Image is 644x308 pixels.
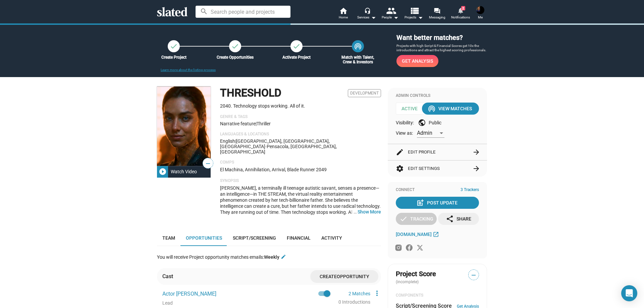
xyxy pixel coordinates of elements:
mat-icon: check [170,42,178,50]
mat-icon: headset_mic [364,7,370,13]
mat-icon: people [386,6,396,15]
a: Messaging [425,7,449,21]
mat-icon: wifi_tethering [428,105,436,113]
span: Development [348,89,381,97]
mat-icon: check [231,42,239,50]
span: 3 Trackers [461,187,479,193]
span: Script/Screening [233,235,276,241]
button: …Show More [358,209,381,215]
div: Cast [162,273,173,280]
mat-icon: edit [281,254,286,259]
span: [DOMAIN_NAME] [396,232,432,237]
span: View as: [396,130,413,136]
div: Share [446,213,471,225]
div: Services [357,13,376,21]
a: Opportunities [180,230,227,246]
mat-icon: view_list [410,6,419,15]
mat-icon: arrow_drop_down [392,13,400,21]
span: [GEOGRAPHIC_DATA], [GEOGRAPHIC_DATA], [GEOGRAPHIC_DATA] [220,138,330,149]
mat-icon: more_vert [373,289,381,297]
a: Script/Screening [227,230,281,246]
button: Edit Profile [396,144,479,160]
div: Create Project [152,55,196,60]
mat-icon: notifications [457,7,464,13]
span: Actor [PERSON_NAME] [162,291,216,297]
button: Activate Project [290,40,303,52]
span: (incomplete) [396,280,420,284]
input: Search people and projects [196,6,290,18]
span: Create [320,274,337,280]
a: Activity [316,230,347,246]
h1: THRESHOLD [220,86,281,100]
mat-icon: public [418,119,426,127]
img: THRESHOLD [157,86,211,166]
span: Opportunities [186,235,222,241]
button: Services [355,7,378,21]
button: Tracking [396,213,437,225]
span: … [351,209,358,215]
span: Messaging [429,13,445,21]
mat-icon: check [399,215,408,223]
span: Admin [417,130,432,136]
span: · [265,144,267,149]
button: Projects [402,7,425,21]
a: Home [331,7,355,21]
span: Home [339,13,348,21]
a: Create Opportunities [229,40,241,52]
mat-icon: check [292,42,301,50]
p: Languages & Locations [220,132,381,137]
span: Financial [287,235,311,241]
span: Team [162,235,175,241]
mat-icon: share [446,215,454,223]
span: [PERSON_NAME], a terminally ill teenage autistic savant, senses a presence—an intelligence—in THE... [220,185,381,245]
button: People [378,7,402,21]
button: View Matches [422,103,479,115]
a: 2Notifications [449,7,472,21]
p: El Machina, Annihilation, Arrival, Blade Runner 2049 [220,167,381,173]
button: Share [438,213,479,225]
mat-icon: home [339,7,347,15]
mat-icon: forum [434,7,440,14]
a: Team [157,230,180,246]
div: You will receive Project opportunity matches emails: [157,254,286,260]
a: Get Analysis [396,55,438,67]
div: Open Intercom Messenger [621,285,637,301]
a: Financial [281,230,316,246]
img: Scott Falcon [476,6,484,14]
span: | [256,121,257,126]
button: CreateOpportunity [310,270,378,283]
mat-icon: open_in_new [433,231,439,237]
div: Watch Video [168,166,200,178]
div: Post Update [418,197,458,209]
p: Synopsis [220,178,381,184]
mat-icon: wifi_tethering [354,42,362,50]
p: 2040. Technology stops working. All of it. [220,103,381,109]
mat-icon: arrow_forward [472,148,480,156]
mat-icon: settings [396,165,404,173]
span: Narrative feature [220,121,256,126]
div: COMPONENTS [396,293,479,298]
a: [DOMAIN_NAME] [396,230,441,238]
a: Match with Talent, Crew & Investors [352,40,364,52]
span: — [203,159,213,168]
div: View Matches [429,103,472,115]
div: Tracking [399,213,433,225]
span: | [235,138,236,144]
span: Project Score [396,269,436,279]
p: Projects with high Script & Financial Scores get 10x the introductions and attract the highest sc... [396,44,487,53]
span: Notifications [451,13,470,21]
mat-icon: edit [396,148,404,156]
div: Visibility: Public [396,119,479,127]
span: Active [396,103,428,115]
mat-icon: post_add [416,199,424,207]
mat-icon: arrow_drop_down [416,13,424,21]
mat-icon: arrow_drop_down [369,13,377,21]
button: Scott FalconMe [472,5,488,22]
mat-icon: play_circle_filled [159,168,167,176]
span: Thriller [257,121,271,126]
span: 2 [461,6,465,10]
span: English [220,138,235,144]
div: Create Opportunities [213,55,257,60]
span: Opportunity [337,274,369,280]
button: Post Update [396,197,479,209]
